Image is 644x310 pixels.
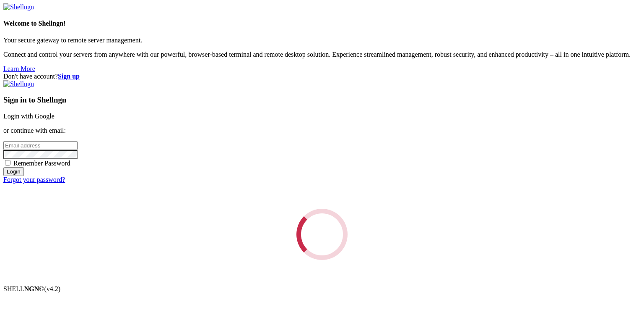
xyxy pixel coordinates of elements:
[3,65,35,72] a: Learn More
[24,285,39,292] b: NGN
[3,3,34,11] img: Shellngn
[3,51,641,58] p: Connect and control your servers from anywhere with our powerful, browser-based terminal and remo...
[3,285,60,292] span: SHELL ©
[3,73,641,80] div: Don't have account?
[3,20,641,27] h4: Welcome to Shellngn!
[3,127,641,134] p: or continue with email:
[3,37,641,44] p: Your secure gateway to remote server management.
[58,73,80,80] a: Sign up
[3,113,55,120] a: Login with Google
[3,80,34,88] img: Shellngn
[3,141,78,150] input: Email address
[3,167,24,176] input: Login
[5,160,10,166] input: Remember Password
[3,95,641,105] h3: Sign in to Shellngn
[3,176,65,183] a: Forgot your password?
[44,285,61,292] span: 4.2.0
[296,209,348,260] div: Loading...
[13,160,70,167] span: Remember Password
